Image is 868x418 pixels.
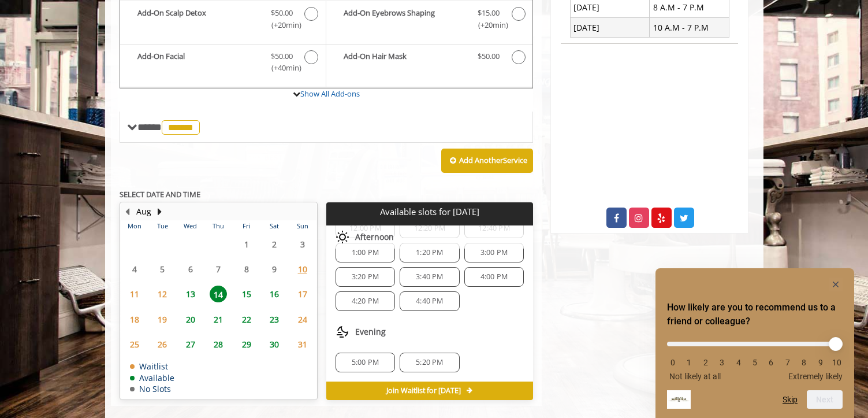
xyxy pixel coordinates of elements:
span: 3:20 PM [352,272,379,282]
span: 31 [294,336,311,353]
td: Select day21 [204,307,232,332]
td: Select day25 [121,332,148,357]
a: Show All Add-ons [300,88,360,99]
td: Select day19 [148,307,176,332]
span: Evening [355,327,386,336]
li: 3 [716,358,728,367]
b: Add-On Eyebrows Shaping [344,7,466,31]
td: Select day11 [121,282,148,306]
span: 17 [294,286,311,302]
span: $50.00 [271,7,293,19]
span: 23 [266,311,283,328]
td: Select day22 [232,307,260,332]
td: No Slots [130,384,174,393]
button: Next Month [155,205,165,218]
span: 22 [238,311,255,328]
span: 30 [266,336,283,353]
span: Not likely at all [669,372,721,381]
label: Add-On Scalp Detox [126,7,320,34]
span: Join Waitlist for [DATE] [386,386,461,395]
div: 4:40 PM [400,291,459,311]
td: Select day30 [260,332,288,357]
div: 3:00 PM [464,243,524,262]
td: Select day15 [232,282,260,306]
div: 3:40 PM [400,267,459,287]
span: 14 [210,286,227,302]
td: Select day31 [288,332,316,357]
b: Add-On Scalp Detox [137,7,259,31]
label: Add-On Hair Mask [332,50,527,67]
div: 4:20 PM [336,291,395,311]
div: 4:00 PM [464,267,524,287]
li: 5 [749,358,761,367]
th: Fri [232,220,260,232]
li: 2 [700,358,711,367]
td: Select day20 [176,307,204,332]
button: Hide survey [829,278,843,291]
div: How likely are you to recommend us to a friend or colleague? Select an option from 0 to 10, with ... [667,333,843,381]
th: Sun [288,220,316,232]
img: evening slots [336,325,349,339]
span: $15.00 [478,7,500,19]
span: $50.00 [478,50,500,62]
span: 26 [154,336,171,353]
span: 13 [182,286,199,302]
span: 5:00 PM [352,358,379,367]
span: 15 [238,286,255,302]
span: (+40min ) [265,62,299,74]
span: 10 [294,261,311,278]
td: Select day24 [288,307,316,332]
span: 12 [154,286,171,302]
button: Add AnotherService [441,149,533,173]
span: 1:20 PM [416,248,443,257]
span: 18 [126,311,143,328]
span: Extremely likely [788,372,843,381]
th: Wed [176,220,204,232]
span: Afternoon [355,232,394,242]
div: 1:20 PM [400,243,459,262]
td: Select day23 [260,307,288,332]
td: Select day13 [176,282,204,306]
label: Add-On Eyebrows Shaping [332,7,527,34]
span: 21 [210,311,227,328]
td: Select day26 [148,332,176,357]
td: Select day17 [288,282,316,306]
li: 6 [765,358,777,367]
span: (+20min ) [471,19,505,31]
span: $50.00 [271,50,293,62]
td: 10 A.M - 7 P.M [650,18,729,38]
th: Thu [204,220,232,232]
div: 5:20 PM [400,353,459,372]
td: Select day27 [176,332,204,357]
label: Add-On Facial [126,50,320,77]
td: [DATE] [570,18,650,38]
td: Select day10 [288,257,316,282]
li: 1 [683,358,695,367]
button: Skip [783,395,798,404]
td: Available [130,373,174,382]
span: (+20min ) [265,19,299,31]
span: 4:20 PM [352,297,379,306]
button: Next question [807,390,843,409]
span: 24 [294,311,311,328]
span: 5:20 PM [416,358,443,367]
b: Add-On Facial [137,50,259,75]
span: 29 [238,336,255,353]
button: Aug [136,205,151,218]
th: Sat [260,220,288,232]
td: Select day16 [260,282,288,306]
td: Select day14 [204,282,232,306]
span: 20 [182,311,199,328]
span: 28 [210,336,227,353]
span: 4:00 PM [480,272,508,282]
div: How likely are you to recommend us to a friend or colleague? Select an option from 0 to 10, with ... [667,278,843,409]
button: Previous Month [123,205,132,218]
div: 5:00 PM [336,353,395,372]
span: 27 [182,336,199,353]
li: 9 [815,358,826,367]
li: 0 [667,358,679,367]
img: afternoon slots [336,230,349,244]
li: 8 [798,358,810,367]
span: 3:40 PM [416,272,443,282]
